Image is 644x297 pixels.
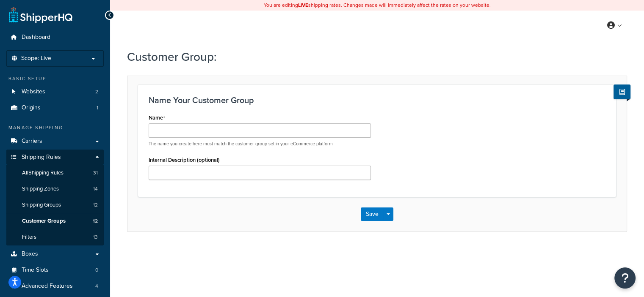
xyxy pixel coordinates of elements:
[614,84,630,99] button: Show Help Docs
[149,141,371,147] p: The name you create here must match the customer group set in your eCommerce platform
[22,34,50,41] span: Dashboard
[22,234,36,241] span: Filters
[22,202,61,209] span: Shipping Groups
[6,75,104,82] div: Basic Setup
[6,197,104,213] a: Shipping Groups12
[6,278,104,294] a: Advanced Features4
[298,1,308,9] b: LIVE
[6,100,104,116] li: Origins
[6,229,104,245] a: Filters13
[21,55,51,62] span: Scope: Live
[6,150,104,246] li: Shipping Rules
[22,218,66,225] span: Customer Groups
[22,154,61,161] span: Shipping Rules
[95,283,98,290] span: 4
[93,185,98,193] span: 14
[22,267,49,274] span: Time Slots
[6,181,104,197] li: Shipping Zones
[6,84,104,100] li: Websites
[127,49,616,65] h1: Customer Group:
[93,234,98,241] span: 13
[6,246,104,262] a: Boxes
[97,104,98,112] span: 1
[22,251,38,258] span: Boxes
[95,267,98,274] span: 0
[22,88,45,95] span: Websites
[6,262,104,278] li: Time Slots
[6,229,104,245] li: Filters
[6,134,104,149] a: Carriers
[93,169,98,177] span: 31
[6,213,104,229] li: Customer Groups
[22,104,41,112] span: Origins
[6,100,104,116] a: Origins1
[22,185,59,193] span: Shipping Zones
[149,114,165,121] label: Name
[149,157,220,163] label: Internal Description (optional)
[361,207,384,221] button: Save
[6,150,104,165] a: Shipping Rules
[6,278,104,294] li: Advanced Features
[6,197,104,213] li: Shipping Groups
[614,267,636,289] button: Open Resource Center
[22,138,42,145] span: Carriers
[6,213,104,229] a: Customer Groups12
[93,218,98,225] span: 12
[6,124,104,131] div: Manage Shipping
[95,88,98,95] span: 2
[149,95,605,105] h3: Name Your Customer Group
[6,165,104,181] a: AllShipping Rules31
[6,262,104,278] a: Time Slots0
[22,283,73,290] span: Advanced Features
[6,30,104,45] a: Dashboard
[22,169,64,177] span: All Shipping Rules
[6,181,104,197] a: Shipping Zones14
[93,202,98,209] span: 12
[6,84,104,100] a: Websites2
